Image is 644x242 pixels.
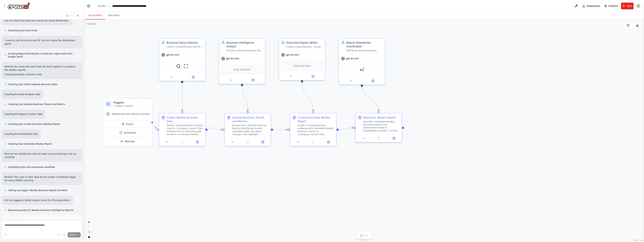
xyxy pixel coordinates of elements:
img: Logo [7,2,30,9]
div: Send the completed weekly business report to all stakeholders listed in {stakeholder_emails}. For... [363,120,400,132]
button: Open in side panel [191,140,204,144]
button: Manage [104,138,151,145]
p: Now let me create the tasks that will work together to produce the weekly reports: [4,65,79,72]
p: Let me check the exact tool names for email distribution: [4,19,69,22]
div: Analyze the collected business data to identify key trends, calculate week-over-week changes, and... [232,124,268,136]
div: Collect comprehensive business data from multiple sources including web research, spreadsheets, a... [167,45,203,48]
span: Renaming project to Weekly Business Intelligence Reports [8,209,74,212]
div: Report Distribution CoordinatorDistribute weekly business reports to {stakeholder_emails} via ema... [338,38,385,85]
span: Download [587,4,600,8]
img: Google gmail [360,68,364,72]
button: No output available [371,136,387,141]
span: Event [126,122,133,126]
span: Run [627,4,632,8]
button: Schedule [104,129,151,136]
button: Open in side panel [242,78,264,82]
p: 1 trigger enabled [113,104,150,107]
span: gpt-4o-mini [226,57,239,60]
button: Send [68,232,81,238]
div: Create Executive Weekly Report [298,116,334,123]
span: Drop tools here [233,68,251,71]
span: Send [70,233,75,236]
span: Publish [609,4,618,8]
button: Execution [105,12,122,19]
g: Edge from triggers to 28dd699a-09e5-4f0a-9192-836d9a23eb54 [151,121,157,130]
g: Edge from 14b0026c-cdbf-40ee-b0cf-5766f8f95b05 to 06bc8ce4-5090-4503-8a81-b59f511a8f01 [240,82,250,111]
button: Start a new chat [75,13,81,18]
span: Manage [124,139,135,143]
span: Searching tool send email [8,29,37,32]
button: Click to speak your automation idea [62,232,67,238]
button: No output available [174,140,190,144]
button: Switch to previous chat [64,13,73,18]
div: Analyze Business Trends and Metrics [232,116,268,123]
span: Setting up trigger: Weekly Business Report Schedule [8,189,68,192]
span: gpt-4o-mini [166,53,179,56]
span: Schedule [124,131,136,135]
span: gpt-4o-mini [286,53,299,56]
img: SerperDevTool [176,64,181,69]
span: Creating task Create Executive Weekly Report [8,123,60,126]
g: Edge from dd6c8a32-c2d3-4422-a02f-3a7b94f98601 to 28dd699a-09e5-4f0a-9192-836d9a23eb54 [180,83,184,111]
p: I need to use the correct tool ID. Let me create the distribution agent: [4,39,79,45]
div: Analyze Business Trends and MetricsAnalyze the collected business data to identify key trends, ca... [224,113,271,146]
h3: Triggers [113,101,150,104]
span: Validating tools and automation workflow [8,166,55,169]
button: Download [581,3,601,9]
h2: Creating the Distribution Task [4,132,38,136]
nav: breadcrumb [98,4,154,8]
p: Let me suggest a better project name for this automation: [4,199,70,202]
p: Now let me validate the crew to make sure everything is set up correctly: [4,152,79,159]
h2: Creating the Data Collection Task [4,73,79,76]
div: React Flow controls [87,220,92,239]
div: Executive Report Writer [286,41,323,45]
button: Run [621,3,634,9]
h2: Creating the Data Analysis Task [4,93,40,96]
span: gpt-4o-mini [346,57,359,60]
div: Create a comprehensive, professionally formatted weekly business report for {company_name} that p... [298,124,334,136]
div: Collect Weekly Business Data [167,116,203,123]
div: Create Executive Weekly ReportCreate a comprehensive, professionally formatted weekly business re... [290,113,337,146]
button: Open in side panel [256,140,269,144]
div: Business Intelligence Analyst [227,41,263,48]
span: Creating task Collect Weekly Business Data [8,83,57,86]
div: Business Data Collector [167,41,203,45]
g: Edge from 28dd699a-09e5-4f0a-9192-836d9a23eb54 to 06bc8ce4-5090-4503-8a81-b59f511a8f01 [208,126,222,132]
img: ScrapeWebsiteTool [184,64,188,69]
button: Hide left sidebar [86,3,91,9]
span: Creating task Distribute Weekly Report [8,142,52,145]
button: Open in side panel [387,136,400,141]
span: Creating Report Distribution Coordinator agent with tools: Google gmail [8,52,79,58]
button: No output available [305,140,321,144]
button: zoom in [87,220,92,225]
div: Distribute weekly business reports to {stakeholder_emails} via email with professional formatting... [346,49,383,52]
g: Edge from f4a1edb4-7ba4-4d1e-92f1-6e31defbddc1 to 29064a1d-4c42-438b-bfa8-03a4140b48b1 [339,126,353,132]
div: Business Data CollectorCollect comprehensive business data from multiple sources including web re... [159,38,206,81]
span: Weekly Business Report Schedule [112,112,150,115]
div: Business Intelligence AnalystAnalyze collected business data to identify key trends, metrics, and... [219,38,265,84]
div: Distribute Weekly ReportSend the completed weekly business report to all stakeholders listed in {... [355,113,402,142]
button: Open in side panel [362,79,383,83]
g: Edge from b75c4f38-5c80-4a97-a1c6-438c8d7357dd to 29064a1d-4c42-438b-bfa8-03a4140b48b1 [360,87,381,111]
button: zoom out [87,225,92,229]
div: Triggers1 trigger enabledWeekly Business Report ScheduleEventScheduleManage [103,98,153,147]
button: Publish [603,3,619,9]
a: React Flow attribution [633,239,643,241]
button: Open in side panel [302,74,323,79]
span: Drop tools here [293,64,311,68]
div: Analyze collected business data to identify key trends, metrics, and insights for {company_name},... [227,49,263,52]
span: Creating task Analyze Business Trends and Metrics [8,103,65,106]
button: Event [104,121,151,128]
button: Improve this prompt [3,232,8,238]
button: toggle interactivity [87,234,92,239]
g: Edge from 06bc8ce4-5090-4503-8a81-b59f511a8f01 to f4a1edb4-7ba4-4d1e-92f1-6e31defbddc1 [273,128,288,132]
button: Show right sidebar [636,3,641,9]
h2: Creating the Report Creation Task [4,112,42,116]
div: Collect Weekly Business DataGather comprehensive business data for {company_name} from multiple s... [159,113,206,146]
div: Version 1 [87,22,97,25]
div: Gather comprehensive business data for {company_name} from multiple sources including web researc... [167,124,203,136]
button: No output available [240,140,256,144]
g: Edge from e22762ba-c5e8-4662-a0a0-0a14308a2dce to f4a1edb4-7ba4-4d1e-92f1-6e31defbddc1 [300,82,315,111]
div: Executive Report WriterCreate comprehensive, visually appealing weekly business reports that clea... [279,38,325,80]
button: Open in side panel [183,75,204,79]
